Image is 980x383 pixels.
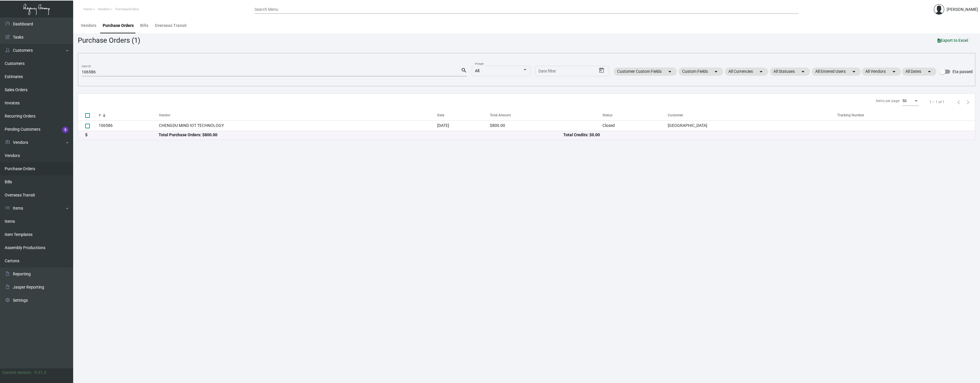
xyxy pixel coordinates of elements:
[952,68,973,75] span: Eta passed
[35,370,46,376] div: 0.51.2
[850,68,857,75] mat-icon: arrow_drop_down
[837,113,975,118] div: Tracking Number
[437,113,444,118] div: Date
[562,69,590,74] input: End date
[83,7,92,11] span: Home
[890,68,897,75] mat-icon: arrow_drop_down
[603,113,668,118] div: Status
[538,69,557,74] input: Start date
[99,113,101,118] div: #
[862,68,901,76] mat-chip: All Vendors
[770,68,810,76] mat-chip: All Statuses
[563,132,968,138] div: Total Credits: $0.00
[668,113,683,118] div: Customer
[603,113,612,118] div: Status
[954,97,963,107] button: Previous page
[666,68,673,75] mat-icon: arrow_drop_down
[85,132,159,138] div: $
[99,113,159,118] div: #
[2,370,32,376] div: Current version:
[597,66,606,75] button: Open calendar
[98,7,110,11] span: Vendors
[926,68,933,75] mat-icon: arrow_drop_down
[437,113,490,118] div: Date
[938,38,968,43] span: Export to Excel
[812,68,861,76] mat-chip: All Entered Users
[155,23,187,29] div: Overseas Transit
[140,23,148,29] div: Bills
[933,35,973,46] button: Export to Excel
[490,120,603,131] td: $800.00
[437,120,490,131] td: [DATE]
[725,68,768,76] mat-chip: All Currencies
[461,67,467,74] mat-icon: search
[837,113,864,118] div: Tracking Number
[963,97,973,107] button: Next page
[668,120,837,131] td: [GEOGRAPHIC_DATA]
[679,68,723,76] mat-chip: Custom Fields
[799,68,806,75] mat-icon: arrow_drop_down
[475,68,479,73] span: All
[490,113,603,118] div: Total Amount
[99,120,159,131] td: 106586
[103,23,134,29] div: Purchase Orders
[159,113,170,118] div: Vendor
[603,120,668,131] td: Closed
[614,68,677,76] mat-chip: Customer Custom Fields
[876,98,900,103] div: Items per page:
[934,4,944,15] img: admin@bootstrapmaster.com
[713,68,720,75] mat-icon: arrow_drop_down
[902,99,907,103] span: 50
[668,113,837,118] div: Customer
[78,35,140,46] div: Purchase Orders (1)
[902,99,919,103] mat-select: Items per page:
[81,23,96,29] div: Vendors
[159,132,563,138] div: Total Purchase Orders: $800.00
[758,68,765,75] mat-icon: arrow_drop_down
[902,68,936,76] mat-chip: All Dates
[159,120,437,131] td: CHENGDU MIND IOT TECHNOLOGY
[929,99,945,105] div: 1 – 1 of 1
[947,6,978,13] div: [PERSON_NAME]
[115,7,139,11] span: PurchaseOrders
[159,113,437,118] div: Vendor
[490,113,511,118] div: Total Amount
